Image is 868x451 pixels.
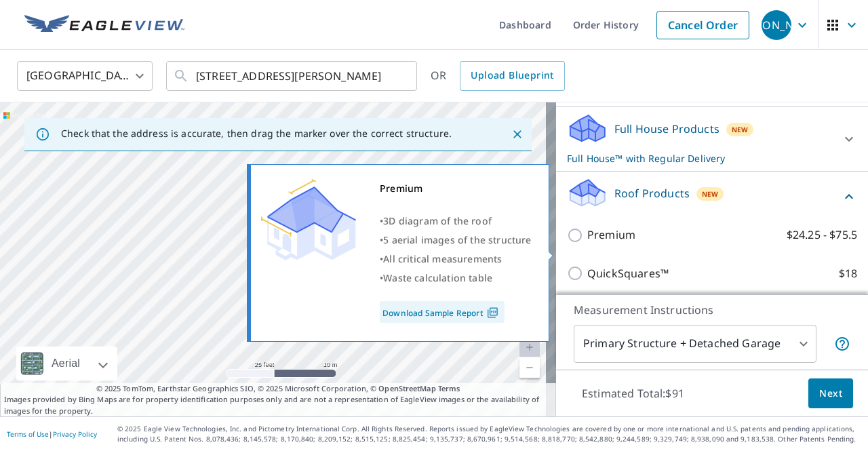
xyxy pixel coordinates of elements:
span: © 2025 TomTom, Earthstar Geographics SIO, © 2025 Microsoft Corporation, © [96,383,460,395]
span: 5 aerial images of the structure [383,233,531,246]
span: Upload Blueprint [471,67,553,84]
img: EV Logo [24,15,184,35]
button: Next [808,378,853,409]
p: Full House Products [614,121,719,137]
span: Next [819,385,842,402]
span: 3D diagram of the roof [383,214,492,227]
p: $24.25 - $75.5 [787,227,857,243]
span: New [732,124,749,135]
img: Pdf Icon [484,307,502,319]
p: Premium [587,227,635,243]
button: Close [509,125,526,143]
div: Aerial [16,347,117,380]
p: Estimated Total: $91 [571,378,695,408]
div: • [380,269,532,288]
p: Full House™ with Regular Delivery [567,151,833,165]
p: © 2025 Eagle View Technologies, Inc. and Pictometry International Corp. All Rights Reserved. Repo... [117,424,861,444]
p: Roof Products [614,185,690,201]
a: Terms [438,383,460,393]
input: Search by address or latitude-longitude [196,57,389,95]
div: OR [431,61,565,91]
a: OpenStreetMap [378,383,435,393]
div: Premium [380,179,532,198]
div: Full House ProductsNewFull House™ with Regular Delivery [567,113,857,165]
div: [GEOGRAPHIC_DATA] [17,57,153,95]
a: Current Level 20, Zoom Out [519,357,540,378]
p: Check that the address is accurate, then drag the marker over the correct structure. [61,128,452,140]
div: • [380,212,532,231]
div: • [380,231,532,250]
span: New [702,189,719,199]
p: Measurement Instructions [574,302,850,318]
span: Your report will include the primary structure and a detached garage if one exists. [834,336,850,352]
a: Terms of Use [7,429,49,439]
div: Aerial [47,347,84,380]
p: $18 [839,265,857,282]
span: Waste calculation table [383,271,492,284]
div: Roof ProductsNew [567,177,857,216]
span: All critical measurements [383,252,502,265]
img: Premium [261,179,356,260]
p: QuickSquares™ [587,265,669,282]
a: Upload Blueprint [460,61,564,91]
div: • [380,250,532,269]
a: Current Level 20, Zoom In Disabled [519,337,540,357]
div: Primary Structure + Detached Garage [574,325,816,363]
a: Cancel Order [656,11,749,39]
div: [PERSON_NAME] [762,10,791,40]
a: Download Sample Report [380,301,505,323]
a: Privacy Policy [53,429,97,439]
p: | [7,430,97,438]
